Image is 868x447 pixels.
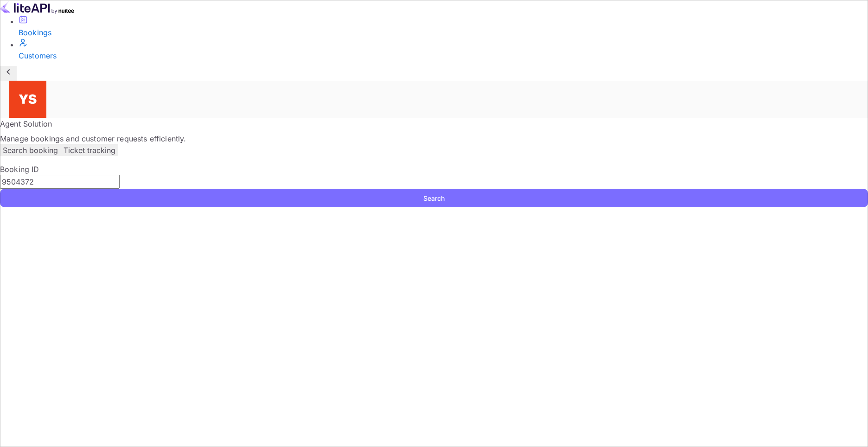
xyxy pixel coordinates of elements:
[64,145,115,156] p: Ticket tracking
[19,50,868,61] div: Customers
[19,38,868,61] a: Customers
[19,15,868,38] a: Bookings
[3,145,58,156] p: Search booking
[19,27,868,38] div: Bookings
[9,81,46,118] img: Yandex Support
